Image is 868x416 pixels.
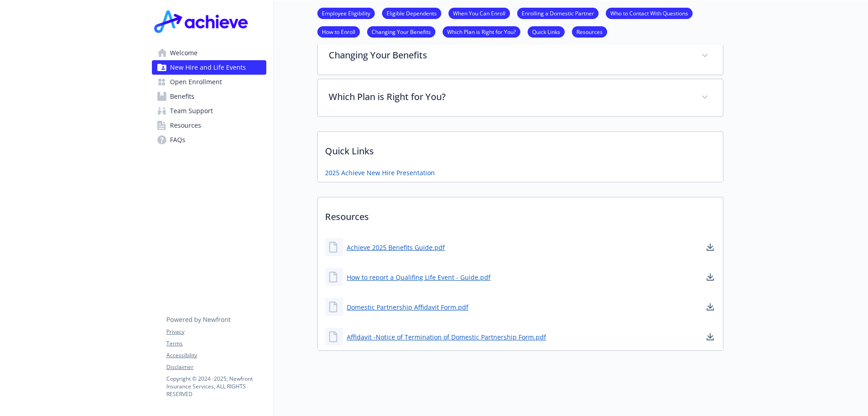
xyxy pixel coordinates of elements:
a: Open Enrollment [152,75,266,89]
a: Enrolling a Domestic Partner [517,9,599,17]
a: download document [705,242,716,253]
a: Achieve 2025 Benefits Guide.pdf [347,243,445,252]
a: Resources [152,118,266,133]
div: Changing Your Benefits [318,38,723,75]
a: Eligible Dependents [382,9,441,17]
a: download document [705,301,716,312]
a: Which Plan is Right for You? [443,27,520,36]
a: Domestic Partnership Affidavit Form.pdf [347,302,468,312]
span: FAQs [170,133,185,147]
p: Which Plan is Right for You? [329,90,690,104]
a: How to report a Qualifing Life Event - Guide.pdf [347,273,491,282]
a: When You Can Enroll [448,9,510,17]
a: Changing Your Benefits [367,27,435,36]
a: Accessibility [166,351,266,359]
a: Terms [166,339,266,348]
p: Changing Your Benefits [329,48,690,62]
span: New Hire and Life Events [170,60,246,75]
a: Privacy [166,328,266,336]
a: download document [705,272,716,282]
span: Team Support [170,104,213,118]
a: Affidavit -Notice of Termination of Domestic Partnership Form.pdf [347,332,546,342]
a: Resources [572,27,607,36]
a: New Hire and Life Events [152,60,266,75]
p: Copyright © 2024 - 2025 , Newfront Insurance Services, ALL RIGHTS RESERVED [166,375,266,398]
a: Team Support [152,104,266,118]
a: Welcome [152,46,266,60]
a: 2025 Achieve New Hire Presentation [325,168,435,177]
p: Resources [318,197,723,231]
a: download document [705,331,716,342]
a: Employee Eligibility [317,9,375,17]
div: Which Plan is Right for You? [318,79,723,116]
a: FAQs [152,133,266,147]
p: Quick Links [318,132,723,165]
span: Welcome [170,46,198,60]
a: Disclaimer [166,363,266,371]
span: Open Enrollment [170,75,222,89]
span: Benefits [170,89,194,104]
a: Who to Contact With Questions [606,9,693,17]
span: Resources [170,118,201,133]
a: Benefits [152,89,266,104]
a: How to Enroll [317,27,360,36]
a: Quick Links [528,27,565,36]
